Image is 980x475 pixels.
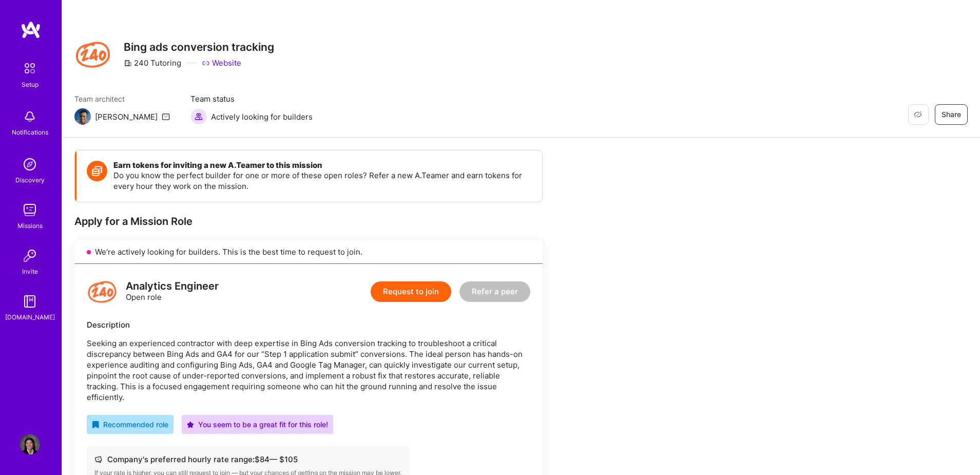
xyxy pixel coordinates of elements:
[20,434,40,454] img: User Avatar
[190,93,313,104] span: Team status
[371,281,451,302] button: Request to join
[74,36,111,73] img: Company Logo
[187,421,194,428] i: icon PurpleStar
[20,200,40,220] img: teamwork
[22,79,39,90] div: Setup
[20,106,40,127] img: bell
[124,41,274,53] h3: Bing ads conversion tracking
[914,110,922,119] i: icon EyeClosed
[126,281,219,292] div: Analytics Engineer
[92,421,99,428] i: icon RecommendedBadge
[211,111,313,122] span: Actively looking for builders
[113,170,532,192] p: Do you know the perfect builder for one or more of these open roles? Refer a new A.Teamer and ear...
[202,58,241,68] a: Website
[87,161,107,181] img: Token icon
[22,266,38,277] div: Invite
[94,454,401,465] div: Company's preferred hourly rate range: $ 84 — $ 105
[12,127,48,138] div: Notifications
[941,109,961,120] span: Share
[20,154,40,175] img: discovery
[162,112,170,121] i: icon Mail
[5,312,55,322] div: [DOMAIN_NAME]
[124,59,132,67] i: icon CompanyGray
[95,111,158,122] div: [PERSON_NAME]
[92,419,168,430] div: Recommended role
[459,281,530,302] button: Refer a peer
[17,220,43,231] div: Missions
[113,161,532,170] h4: Earn tokens for inviting a new A.Teamer to this mission
[15,175,45,185] div: Discovery
[20,245,40,266] img: Invite
[190,108,207,125] img: Actively looking for builders
[19,58,41,79] img: setup
[87,276,118,307] img: logo
[17,434,43,454] a: User Avatar
[187,419,328,430] div: You seem to be a great fit for this role!
[74,93,170,104] span: Team architect
[87,319,530,330] div: Description
[94,455,102,463] i: icon Cash
[74,108,91,125] img: Team Architect
[20,291,40,312] img: guide book
[126,281,219,302] div: Open role
[87,338,530,403] p: Seeking an experienced contractor with deep expertise in Bing Ads conversion tracking to troubles...
[74,215,543,228] div: Apply for a Mission Role
[74,240,543,264] div: We’re actively looking for builders. This is the best time to request to join.
[21,21,41,39] img: logo
[124,58,181,68] div: 240 Tutoring
[935,104,968,125] button: Share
